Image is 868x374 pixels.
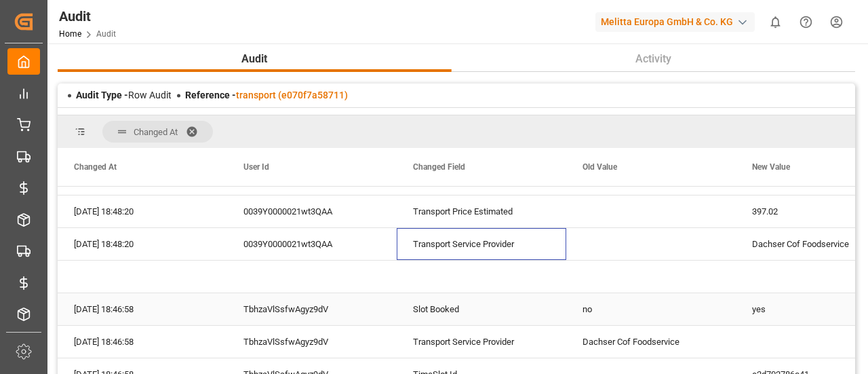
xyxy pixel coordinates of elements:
button: Activity [452,46,856,72]
div: Row Audit [76,88,172,102]
div: [DATE] 18:48:20 [58,228,227,260]
span: User Id [243,162,269,172]
span: Changed Field [413,162,465,172]
div: Transport Service Provider [397,326,566,358]
div: TbhzaVlSsfwAgyz9dV [227,326,397,358]
div: Melitta Europa GmbH & Co. KG [595,12,755,32]
span: Old Value [583,162,617,172]
a: Home [59,29,81,39]
div: 0039Y0000021wt3QAA [227,195,397,227]
div: 0039Y0000021wt3QAA [227,228,397,260]
div: [DATE] 18:46:58 [58,293,227,325]
div: Dachser Cof Foodservice [566,326,736,358]
div: Transport Service Provider [397,228,566,260]
span: Reference - [185,90,348,100]
button: show 0 new notifications [760,7,791,37]
div: TbhzaVlSsfwAgyz9dV [227,293,397,325]
span: New Value [752,162,790,172]
div: no [566,293,736,325]
span: Audit Type - [76,90,128,100]
span: Changed At [74,162,117,172]
div: Transport Price Estimated [397,195,566,227]
span: Changed At [134,127,178,137]
button: Audit [58,46,452,72]
a: transport (e070f7a58711) [236,90,348,100]
div: [DATE] 18:48:20 [58,195,227,227]
span: Audit [236,51,273,67]
div: Audit [59,6,116,26]
button: Melitta Europa GmbH & Co. KG [595,9,760,35]
button: Help Center [791,7,821,37]
div: Slot Booked [397,293,566,325]
div: [DATE] 18:46:58 [58,326,227,358]
span: Activity [630,51,677,67]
